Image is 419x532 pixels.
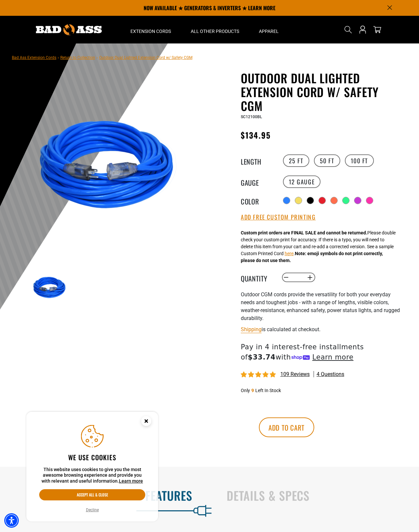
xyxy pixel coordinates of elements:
[249,16,289,43] summary: Apparel
[241,156,274,165] legend: Length
[241,251,383,263] strong: Note: emoji symbols do not print correctly, please do not use them.
[283,175,321,188] label: 12 Gauge
[241,115,262,119] span: SC12100BL
[343,24,353,35] summary: Search
[357,16,368,43] a: Open this option
[241,229,396,264] div: Please double check your custom print for accuracy. If there is a typo, you will need to delete t...
[241,388,250,393] span: Only
[317,371,344,378] span: 4 questions
[130,28,171,34] span: Extension Cords
[26,412,158,522] aside: Cookie Consent
[97,55,98,60] span: ›
[241,177,274,186] legend: Gauge
[14,489,192,502] h2: Features
[12,53,192,61] nav: breadcrumbs
[280,371,310,377] span: 109 reviews
[241,326,262,332] a: Shipping
[39,453,145,462] h2: We use cookies
[241,214,316,221] button: Add Free Custom Printing
[121,16,181,43] summary: Extension Cords
[39,489,145,500] button: Accept all & close
[241,372,277,378] span: 4.82 stars
[241,71,402,113] h1: Outdoor Dual Lighted Extension Cord w/ Safety CGM
[4,513,19,528] div: Accessibility Menu
[259,28,279,34] span: Apparel
[285,250,293,257] button: here
[241,325,402,334] div: is calculated at checkout.
[372,26,382,34] a: cart
[283,154,309,167] label: 25 FT
[39,467,145,484] p: This website uses cookies to give you the most awesome browsing experience and provide you with r...
[345,154,374,167] label: 100 FT
[227,489,405,502] h2: Details & Specs
[36,24,102,35] img: Bad Ass Extension Cords
[134,412,158,432] button: Close this option
[99,55,192,60] span: Outdoor Dual Lighted Extension Cord w/ Safety CGM
[241,230,367,235] strong: Custom print orders are FINAL SALE and cannot be returned.
[31,269,70,307] img: Blue
[31,88,190,247] img: Blue
[314,154,340,167] label: 50 FT
[191,28,239,34] span: All Other Products
[181,16,249,43] summary: All Other Products
[12,55,56,60] a: Bad Ass Extension Cords
[84,507,101,513] button: Decline
[241,129,271,141] span: $134.95
[255,388,281,393] span: Left In Stock
[251,388,254,393] span: 9
[259,417,314,437] button: Add to cart
[241,196,274,205] legend: Color
[60,55,95,60] a: Return to Collection
[241,273,274,282] label: Quantity
[119,478,143,484] a: This website uses cookies to give you the most awesome browsing experience and provide you with r...
[241,291,400,321] span: Outdoor CGM cords provide the versatility for both your everyday needs and toughest jobs - with a...
[58,55,59,60] span: ›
